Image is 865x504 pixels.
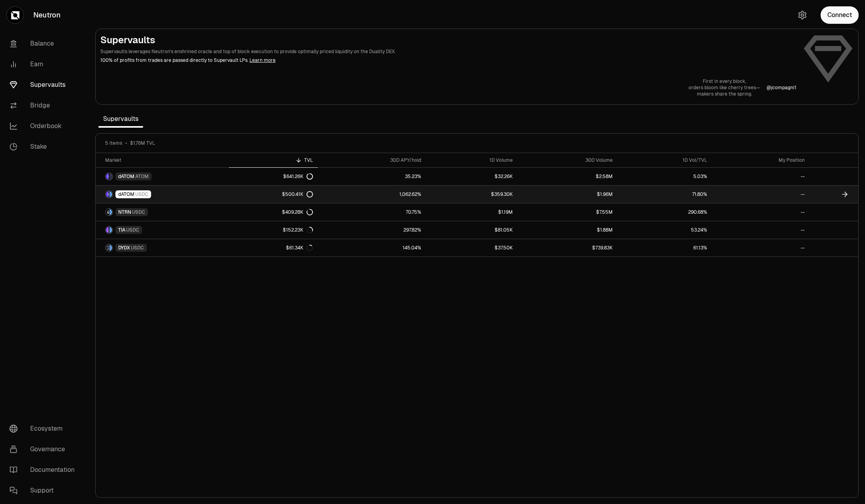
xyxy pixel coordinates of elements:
a: $61.34K [229,239,318,257]
a: $152.23K [229,221,318,239]
a: @jcompagni1 [767,84,796,91]
a: NTRN LogoUSDC LogoNTRNUSDC [96,203,229,221]
a: $7.55M [518,203,618,221]
div: $641.26K [283,173,313,180]
div: $500.41K [282,191,313,197]
a: $1.19M [426,203,518,221]
a: Governance [3,439,86,460]
div: $152.23K [283,227,313,233]
span: DYDX [118,245,130,251]
a: $409.28K [229,203,318,221]
a: $359.30K [426,186,518,203]
span: $1.76M TVL [130,140,155,146]
a: $641.26K [229,168,318,185]
a: First in every block,orders bloom like cherry trees—makers share the spring. [689,78,760,97]
a: -- [712,186,809,203]
span: USDC [132,209,145,215]
span: USDC [131,245,144,251]
a: $37.50K [426,239,518,257]
div: $409.28K [282,209,313,215]
a: 35.23% [318,168,426,185]
img: USDC Logo [109,227,112,233]
a: 61.13% [618,239,712,257]
a: Support [3,480,86,501]
span: USDC [126,227,139,233]
a: $739.83K [518,239,618,257]
a: TIA LogoUSDC LogoTIAUSDC [96,221,229,239]
a: Stake [3,136,86,157]
span: dATOM [118,191,134,197]
p: makers share the spring. [689,91,760,97]
p: @ jcompagni1 [767,84,796,91]
div: 1D Vol/TVL [622,157,707,163]
img: USDC Logo [109,191,112,197]
a: -- [712,168,809,185]
a: Ecosystem [3,418,86,439]
a: $1.96M [518,186,618,203]
a: Balance [3,33,86,54]
p: orders bloom like cherry trees— [689,84,760,91]
a: DYDX LogoUSDC LogoDYDXUSDC [96,239,229,257]
img: NTRN Logo [106,209,109,215]
a: Orderbook [3,116,86,136]
img: TIA Logo [106,227,109,233]
a: 71.80% [618,186,712,203]
a: dATOM LogoUSDC LogodATOMUSDC [96,186,229,203]
a: $500.41K [229,186,318,203]
a: Learn more [249,57,276,63]
a: 290.68% [618,203,712,221]
a: 53.24% [618,221,712,239]
h2: Supervaults [100,34,796,46]
div: TVL [234,157,313,163]
div: Market [105,157,224,163]
a: $32.26K [426,168,518,185]
p: First in every block, [689,78,760,84]
span: TIA [118,227,125,233]
button: Connect [821,6,859,24]
img: dATOM Logo [106,173,109,180]
a: $2.58M [518,168,618,185]
img: USDC Logo [109,245,112,251]
a: Supervaults [3,75,86,95]
a: Earn [3,54,86,75]
a: 5.03% [618,168,712,185]
a: 145.04% [318,239,426,257]
div: My Position [717,157,805,163]
span: Supervaults [98,111,143,127]
div: 30D APY/hold [322,157,421,163]
span: ATOM [135,173,149,180]
img: USDC Logo [109,209,112,215]
a: $1.88M [518,221,618,239]
div: $61.34K [286,245,313,251]
a: Bridge [3,95,86,116]
span: USDC [135,191,148,197]
a: 70.75% [318,203,426,221]
a: -- [712,221,809,239]
span: dATOM [118,173,134,180]
p: Supervaults leverages Neutron's enshrined oracle and top of block execution to provide optimally ... [100,48,796,55]
div: 1D Volume [431,157,513,163]
span: NTRN [118,209,131,215]
a: 297.82% [318,221,426,239]
span: 5 items [105,140,122,146]
a: $81.05K [426,221,518,239]
a: -- [712,239,809,257]
a: -- [712,203,809,221]
img: ATOM Logo [109,173,112,180]
img: DYDX Logo [106,245,109,251]
a: dATOM LogoATOM LogodATOMATOM [96,168,229,185]
p: 100% of profits from trades are passed directly to Supervault LPs. [100,57,796,64]
img: dATOM Logo [106,191,109,197]
a: Documentation [3,460,86,480]
a: 1,062.62% [318,186,426,203]
div: 30D Volume [522,157,613,163]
